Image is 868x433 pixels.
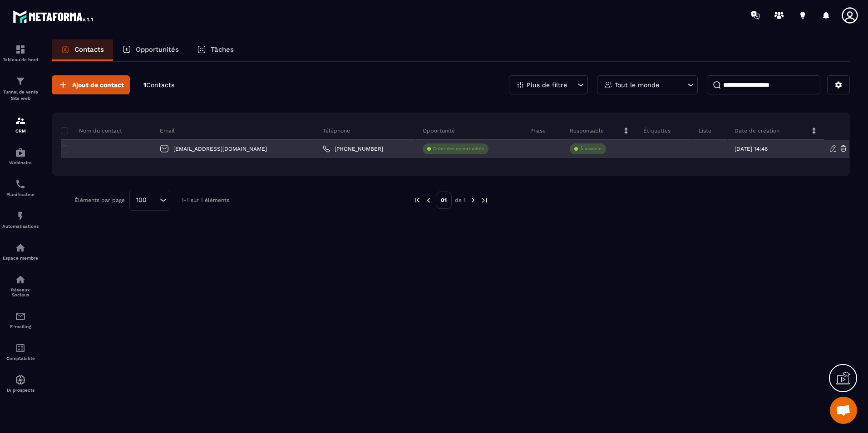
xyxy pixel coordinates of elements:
a: Tâches [188,39,243,61]
img: formation [15,76,26,87]
p: Contacts [74,45,104,54]
a: schedulerschedulerPlanificateur [2,172,39,204]
a: Ouvrir le chat [830,397,857,424]
p: Éléments par page [74,197,125,203]
button: Ajout de contact [52,75,130,94]
img: automations [15,211,26,221]
p: IA prospects [2,388,39,393]
span: 100 [133,195,150,205]
p: Comptabilité [2,356,39,361]
a: formationformationCRM [2,108,39,140]
img: scheduler [15,179,26,190]
input: Search for option [150,195,158,205]
p: Tableau de bord [2,57,39,62]
p: 01 [436,192,452,209]
p: Créer des opportunités [433,146,484,152]
p: Liste [699,127,711,134]
p: Phase [530,127,546,134]
p: Responsable [570,127,604,134]
p: Planificateur [2,192,39,197]
p: Nom du contact [61,127,122,134]
p: Webinaire [2,160,39,165]
span: Contacts [146,81,174,89]
a: automationsautomationsWebinaire [2,140,39,172]
p: Téléphone [323,127,350,134]
p: Tâches [211,45,234,54]
img: next [469,196,477,204]
div: Search for option [129,190,170,211]
p: 1 [143,81,174,89]
p: [DATE] 14:46 [735,146,768,152]
img: next [480,196,488,204]
img: formation [15,44,26,55]
img: automations [15,147,26,158]
a: emailemailE-mailing [2,304,39,336]
img: logo [13,8,94,25]
span: Ajout de contact [72,80,124,89]
p: Étiquettes [643,127,671,134]
p: 1-1 sur 1 éléments [182,197,229,203]
img: prev [413,196,421,204]
p: Opportunité [423,127,455,134]
img: automations [15,374,26,385]
a: [PHONE_NUMBER] [323,145,383,153]
p: Date de création [735,127,779,134]
p: de 1 [455,197,466,204]
a: Opportunités [113,39,188,61]
a: Contacts [52,39,113,61]
p: Réseaux Sociaux [2,287,39,297]
a: social-networksocial-networkRéseaux Sociaux [2,267,39,304]
img: automations [15,242,26,253]
p: À associe [580,146,602,152]
p: Tout le monde [615,82,659,88]
p: Espace membre [2,256,39,261]
img: formation [15,115,26,126]
a: accountantaccountantComptabilité [2,336,39,368]
a: automationsautomationsEspace membre [2,236,39,267]
a: formationformationTunnel de vente Site web [2,69,39,108]
p: CRM [2,128,39,133]
img: email [15,311,26,322]
p: Tunnel de vente Site web [2,89,39,102]
p: E-mailing [2,324,39,329]
a: automationsautomationsAutomatisations [2,204,39,236]
p: Plus de filtre [527,82,567,88]
a: formationformationTableau de bord [2,37,39,69]
p: Email [160,127,175,134]
img: social-network [15,274,26,285]
p: Opportunités [136,45,179,54]
p: Automatisations [2,224,39,229]
img: prev [424,196,433,204]
img: accountant [15,343,26,354]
